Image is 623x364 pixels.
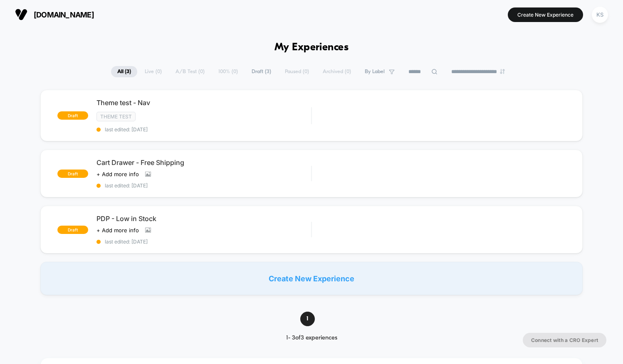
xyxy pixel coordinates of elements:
span: + Add more info [96,171,139,177]
button: KS [589,6,611,23]
button: Connect with a CRO Expert [523,333,606,347]
span: draft [57,111,88,120]
span: All ( 3 ) [111,66,137,77]
span: Theme Test [96,112,136,121]
button: Create New Experience [508,7,583,22]
span: + Add more info [96,227,139,234]
button: [DOMAIN_NAME] [12,8,96,21]
span: draft [57,226,88,234]
span: 1 [300,312,315,326]
span: PDP - Low in Stock [96,214,311,223]
span: Draft ( 3 ) [245,66,277,77]
span: By Label [365,69,385,75]
div: Create New Experience [40,262,582,295]
span: last edited: [DATE] [96,239,311,245]
img: end [500,69,505,74]
img: Visually logo [15,8,27,21]
span: Theme test - Nav [96,98,311,107]
div: KS [592,7,608,23]
h1: My Experiences [274,42,349,54]
span: draft [57,170,88,178]
span: last edited: [DATE] [96,182,311,189]
span: last edited: [DATE] [96,126,311,133]
span: Cart Drawer - Free Shipping [96,158,311,167]
span: [DOMAIN_NAME] [34,10,94,19]
div: 1 - 3 of 3 experiences [272,334,352,342]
